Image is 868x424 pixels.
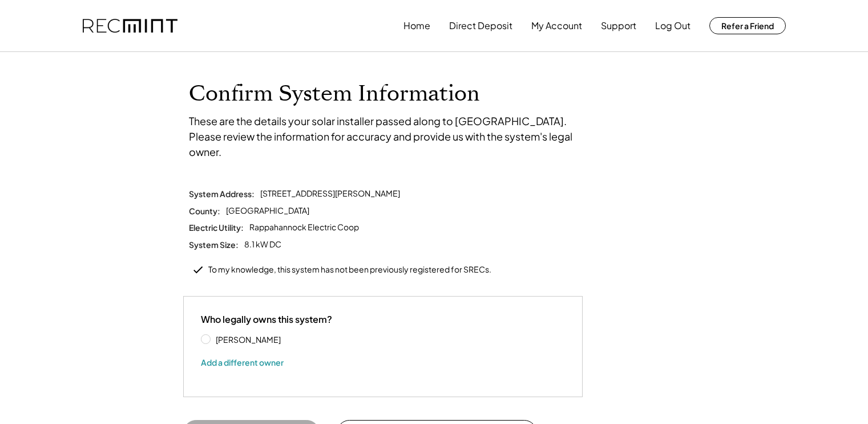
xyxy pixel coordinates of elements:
button: Home [403,14,430,37]
div: [STREET_ADDRESS][PERSON_NAME] [260,188,400,199]
h1: Confirm System Information [189,81,680,107]
div: County: [189,206,220,216]
img: recmint-logotype%403x.png [83,19,177,33]
button: My Account [531,14,582,37]
div: System Size: [189,239,239,250]
div: Who legally owns this system? [201,314,332,326]
button: Log Out [655,14,691,37]
div: System Address: [189,189,255,199]
div: Rappahannock Electric Coop [249,222,359,233]
div: To my knowledge, this system has not been previously registered for SRECs. [208,264,491,275]
div: Electric Utility: [189,222,244,233]
button: Refer a Friend [709,17,786,34]
label: [PERSON_NAME] [212,335,315,343]
button: Add a different owner [201,354,284,371]
div: 8.1 kW DC [244,239,281,250]
div: These are the details your solar installer passed along to [GEOGRAPHIC_DATA]. Please review the i... [189,113,588,159]
button: Direct Deposit [449,14,512,37]
div: [GEOGRAPHIC_DATA] [226,205,309,217]
button: Support [601,14,636,37]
